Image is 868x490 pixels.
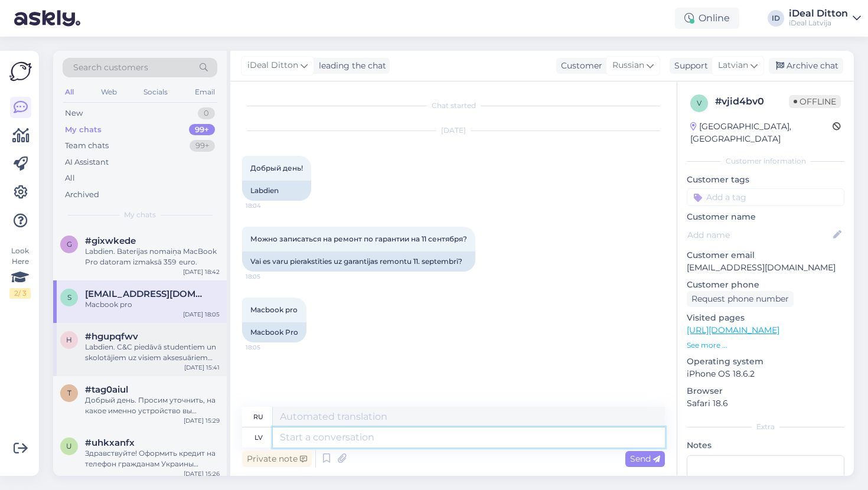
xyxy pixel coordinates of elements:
span: u [66,442,72,450]
div: Здравствуйте! Оформить кредит на телефон гражданам Украины возможно, при выполнении нескольких ус... [85,448,220,469]
span: Можно записаться на ремонт по гарантии на 11 сентября? [250,234,467,243]
span: Latvian [718,59,748,72]
p: Customer name [687,211,844,223]
span: Macbook pro [250,305,298,314]
div: Macbook Pro [242,322,306,342]
div: Socials [141,84,170,100]
div: Labdien. Baterijas nomaiņa MacBook Pro datoram izmaksā 359 euro. [85,246,220,267]
div: ru [253,407,263,427]
span: 18:04 [246,201,290,210]
div: Archive chat [769,58,843,74]
span: My chats [124,210,156,220]
p: Browser [687,385,844,397]
p: Operating system [687,355,844,368]
div: 2 / 3 [9,288,31,299]
div: [DATE] [242,125,665,136]
div: All [65,172,75,184]
div: Support [670,60,708,72]
span: #tag0aiul [85,384,128,395]
div: Customer [556,60,602,72]
input: Add name [687,228,831,241]
div: Labdien [242,181,311,201]
p: Safari 18.6 [687,397,844,410]
a: iDeal DittoniDeal Latvija [789,9,861,28]
div: New [65,107,83,119]
span: Send [630,453,660,464]
div: Extra [687,422,844,432]
div: Archived [65,189,99,201]
div: Online [675,8,739,29]
p: Notes [687,439,844,452]
p: [EMAIL_ADDRESS][DOMAIN_NAME] [687,262,844,274]
div: 99+ [189,124,215,136]
div: [DATE] 18:05 [183,310,220,319]
span: selena1402@gmail.com [85,289,208,299]
span: g [67,240,72,249]
span: Russian [612,59,644,72]
p: iPhone OS 18.6.2 [687,368,844,380]
div: Look Here [9,246,31,299]
p: See more ... [687,340,844,351]
span: #gixwkede [85,236,136,246]
div: Chat started [242,100,665,111]
div: Customer information [687,156,844,166]
p: Customer tags [687,174,844,186]
div: iDeal Latvija [789,18,848,28]
input: Add a tag [687,188,844,206]
p: Visited pages [687,312,844,324]
div: Request phone number [687,291,794,307]
span: h [66,335,72,344]
span: Добрый день! [250,164,303,172]
div: Macbook pro [85,299,220,310]
div: Добрый день. Просим уточнить, на какое именно устройство вы рассматриваете оформление рассрочки, ... [85,395,220,416]
div: leading the chat [314,60,386,72]
span: t [67,388,71,397]
div: lv [254,427,263,447]
div: Email [192,84,217,100]
p: Customer email [687,249,844,262]
span: Offline [789,95,841,108]
div: Labdien. C&C piedāvā studentiem un skolotājiem uz visiem aksesuāriem -10% atlaidi. Atlaide aksesu... [85,342,220,363]
a: [URL][DOMAIN_NAME] [687,325,779,335]
div: My chats [65,124,102,136]
span: #hgupqfwv [85,331,138,342]
p: Customer phone [687,279,844,291]
div: Web [99,84,119,100]
div: # vjid4bv0 [715,94,789,109]
img: Askly Logo [9,60,32,83]
div: iDeal Ditton [789,9,848,18]
span: Search customers [73,61,148,74]
span: v [697,99,701,107]
div: Private note [242,451,312,467]
div: Team chats [65,140,109,152]
div: [DATE] 15:29 [184,416,220,425]
span: 18:05 [246,343,290,352]
div: ID [768,10,784,27]
div: [DATE] 18:42 [183,267,220,276]
span: 18:05 [246,272,290,281]
div: [GEOGRAPHIC_DATA], [GEOGRAPHIC_DATA] [690,120,833,145]
div: All [63,84,76,100]
span: #uhkxanfx [85,437,135,448]
div: 0 [198,107,215,119]
div: AI Assistant [65,156,109,168]
div: 99+ [190,140,215,152]
span: iDeal Ditton [247,59,298,72]
span: s [67,293,71,302]
div: [DATE] 15:41 [184,363,220,372]
div: [DATE] 15:26 [184,469,220,478]
div: Vai es varu pierakstīties uz garantijas remontu 11. septembrī? [242,251,475,272]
